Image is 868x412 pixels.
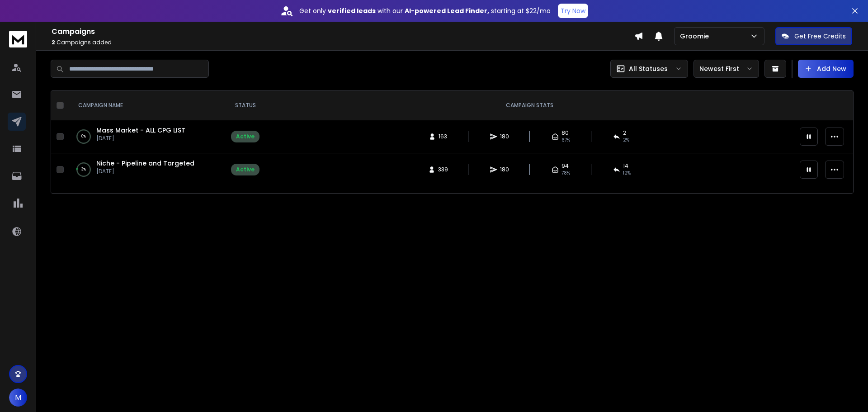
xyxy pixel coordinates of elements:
[299,6,551,15] p: Get only with our starting at $22/mo
[500,133,509,140] span: 180
[9,388,27,407] button: M
[236,133,255,140] div: Active
[500,166,509,173] span: 180
[52,39,634,46] p: Campaigns added
[81,165,86,174] p: 3 %
[561,6,585,15] p: Try Now
[67,91,226,120] th: CAMPAIGN NAME
[52,38,55,46] span: 2
[623,129,626,137] span: 2
[561,170,570,177] span: 78 %
[328,6,376,15] strong: verified leads
[680,32,712,41] p: Groomie
[623,137,629,144] span: 2 %
[794,32,846,41] p: Get Free Credits
[561,129,569,137] span: 80
[623,162,628,170] span: 14
[96,135,185,142] p: [DATE]
[558,4,588,18] button: Try Now
[623,170,631,177] span: 12 %
[438,166,448,173] span: 339
[81,132,86,141] p: 0 %
[96,126,185,135] a: Mass Market - ALL CPG LIST
[439,133,448,140] span: 163
[67,153,226,186] td: 3%Niche - Pipeline and Targeted[DATE]
[775,27,852,45] button: Get Free Credits
[561,137,570,144] span: 67 %
[405,6,489,15] strong: AI-powered Lead Finder,
[629,64,668,73] p: All Statuses
[52,26,634,37] h1: Campaigns
[9,31,27,47] img: logo
[226,91,265,120] th: STATUS
[96,159,194,168] a: Niche - Pipeline and Targeted
[67,120,226,153] td: 0%Mass Market - ALL CPG LIST[DATE]
[265,91,794,120] th: CAMPAIGN STATS
[798,60,854,78] button: Add New
[96,168,194,175] p: [DATE]
[693,60,759,78] button: Newest First
[561,162,569,170] span: 94
[236,166,255,173] div: Active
